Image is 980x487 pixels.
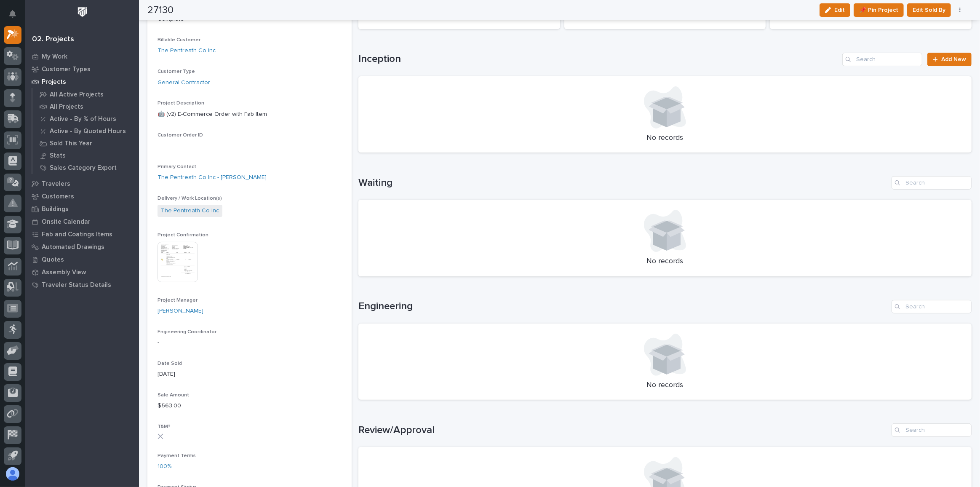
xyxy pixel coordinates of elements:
[42,281,111,289] p: Traveler Status Details
[25,241,139,253] a: Automated Drawings
[369,134,961,143] p: No records
[4,465,21,483] button: users-avatar
[158,338,342,347] p: -
[75,4,90,20] img: Workspace Logo
[158,164,196,169] span: Primary Contact
[369,381,961,390] p: No records
[158,142,342,150] p: -
[892,423,972,437] input: Search
[50,103,83,111] p: All Projects
[158,453,196,458] span: Payment Terms
[158,307,203,316] a: [PERSON_NAME]
[892,300,972,313] input: Search
[42,218,91,226] p: Onsite Calendar
[32,35,74,44] div: 02. Projects
[25,203,139,215] a: Buildings
[834,6,845,14] span: Edit
[42,256,64,264] p: Quotes
[147,4,174,16] h2: 27130
[158,46,216,55] a: The Pentreath Co Inc
[25,253,139,266] a: Quotes
[50,91,104,99] p: All Active Projects
[50,152,66,160] p: Stats
[42,78,66,86] p: Projects
[369,257,961,266] p: No records
[32,113,139,125] a: Active - By % of Hours
[25,278,139,291] a: Traveler Status Details
[158,37,200,43] span: Billable Customer
[358,53,839,65] h1: Inception
[358,424,888,436] h1: Review/Approval
[158,78,210,87] a: General Contractor
[42,243,104,251] p: Automated Drawings
[820,3,850,17] button: Edit
[50,164,117,172] p: Sales Category Export
[32,162,139,174] a: Sales Category Export
[158,110,342,119] p: 🤖 (v2) E-Commerce Order with Fab Item
[158,370,342,379] p: [DATE]
[161,206,219,215] a: The Pentreath Co Inc
[25,266,139,278] a: Assembly View
[158,462,171,471] a: 100%
[927,53,972,66] a: Add New
[158,69,195,74] span: Customer Type
[158,233,208,238] span: Project Confirmation
[42,206,69,213] p: Buildings
[42,53,67,61] p: My Work
[32,88,139,100] a: All Active Projects
[158,401,342,410] p: $ 563.00
[32,150,139,161] a: Stats
[42,269,86,276] p: Assembly View
[42,180,70,188] p: Travelers
[158,173,267,182] a: The Pentreath Co Inc - [PERSON_NAME]
[158,196,222,201] span: Delivery / Work Location(s)
[158,101,204,106] span: Project Description
[158,424,171,429] span: T&M?
[42,66,91,73] p: Customer Types
[50,140,92,147] p: Sold This Year
[25,75,139,88] a: Projects
[25,190,139,203] a: Customers
[4,5,21,23] button: Notifications
[32,101,139,112] a: All Projects
[892,176,972,190] input: Search
[158,393,189,398] span: Sale Amount
[25,215,139,228] a: Onsite Calendar
[158,329,216,334] span: Engineering Coordinator
[42,231,112,238] p: Fab and Coatings Items
[941,56,966,62] span: Add New
[158,361,182,366] span: Date Sold
[25,177,139,190] a: Travelers
[913,5,945,15] span: Edit Sold By
[158,133,203,138] span: Customer Order ID
[25,228,139,241] a: Fab and Coatings Items
[50,128,126,135] p: Active - By Quoted Hours
[158,298,198,303] span: Project Manager
[25,50,139,63] a: My Work
[842,53,922,66] input: Search
[11,10,21,24] div: Notifications
[854,3,904,17] button: 📌 Pin Project
[50,115,116,123] p: Active - By % of Hours
[907,3,951,17] button: Edit Sold By
[859,5,898,15] span: 📌 Pin Project
[32,125,139,137] a: Active - By Quoted Hours
[358,177,888,189] h1: Waiting
[25,63,139,75] a: Customer Types
[32,137,139,149] a: Sold This Year
[358,300,888,313] h1: Engineering
[42,193,74,201] p: Customers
